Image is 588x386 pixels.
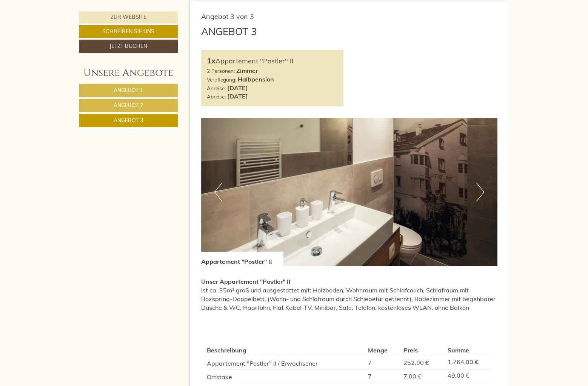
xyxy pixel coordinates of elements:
div: Appartement "Postler" II [207,55,338,66]
b: [DATE] [227,92,248,100]
th: Beschreibung [207,344,365,356]
a: Zur Website [79,11,178,23]
span: Angebot 1 [114,87,143,94]
div: Appartement "Postler" II [201,252,283,266]
small: Abreise: [207,93,226,100]
small: 2 Personen: [207,68,235,74]
span: 252,00 € [403,359,429,366]
a: Schreiben Sie uns [79,25,178,38]
button: Previous [214,183,222,201]
th: Menge [365,344,400,356]
span: Angebot 3 [114,117,143,124]
b: Halbpension [238,75,274,83]
b: 1x [207,56,215,65]
small: Anreise: [207,85,226,91]
th: Preis [400,344,445,356]
a: Jetzt buchen [79,40,178,53]
td: 7 [365,356,400,370]
div: Unsere Angebote [79,66,178,80]
button: Next [476,183,484,201]
span: Angebot 3 von 3 [201,12,254,21]
span: Angebot 2 [114,102,143,109]
img: image [201,118,498,266]
td: 49,00 € [445,370,492,383]
b: Zimmer [236,67,258,74]
th: Summe [445,344,492,356]
td: 1.764,00 € [445,356,492,370]
td: 7 [365,370,400,383]
span: 7,00 € [403,372,422,380]
td: Ortstaxe [207,370,365,383]
td: Appartement "Postler" II / Erwachsener [207,356,365,370]
small: Verpflegung: [207,76,236,83]
strong: Unser Appartement "Postler" II [201,278,291,285]
p: ist ca. 35m² groß und ausgestattet mit: Holzboden, Wohnraum mit Schlafcouch, Schlafraum mit Boxsp... [201,277,498,312]
div: Angebot 3 [201,25,257,38]
b: [DATE] [227,84,248,92]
